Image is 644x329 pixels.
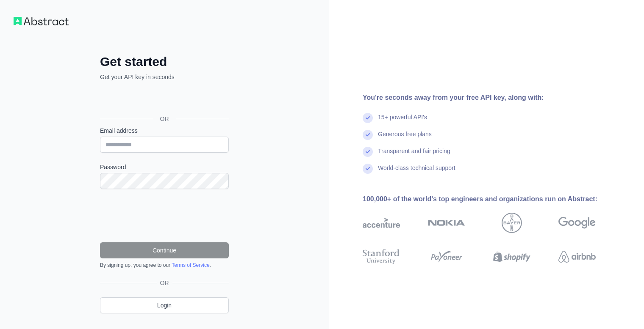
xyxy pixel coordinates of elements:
span: OR [157,279,172,287]
p: Get your API key in seconds [100,73,229,81]
img: bayer [502,213,522,233]
a: Terms of Service [172,262,209,268]
img: check mark [363,113,373,123]
img: google [558,213,596,233]
h2: Get started [100,54,229,69]
img: nokia [428,213,465,233]
iframe: “使用 Google 账号登录”按钮 [96,90,231,109]
img: check mark [363,147,373,157]
label: Password [100,163,229,171]
div: You're seconds away from your free API key, along with: [363,93,623,103]
img: Workflow [14,17,69,25]
label: Email address [100,126,229,135]
button: Continue [100,242,229,258]
div: Generous free plans [378,130,432,147]
img: airbnb [558,247,596,266]
div: 15+ powerful API's [378,113,427,130]
a: Login [100,297,229,313]
img: check mark [363,164,373,174]
div: By signing up, you agree to our . [100,262,229,269]
img: payoneer [428,247,465,266]
div: World-class technical support [378,164,455,181]
img: shopify [493,247,530,266]
img: accenture [363,213,400,233]
div: 100,000+ of the world's top engineers and organizations run on Abstract: [363,194,623,204]
div: Transparent and fair pricing [378,147,450,164]
span: OR [153,115,176,123]
img: check mark [363,130,373,140]
iframe: reCAPTCHA [100,199,229,232]
img: stanford university [363,247,400,266]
